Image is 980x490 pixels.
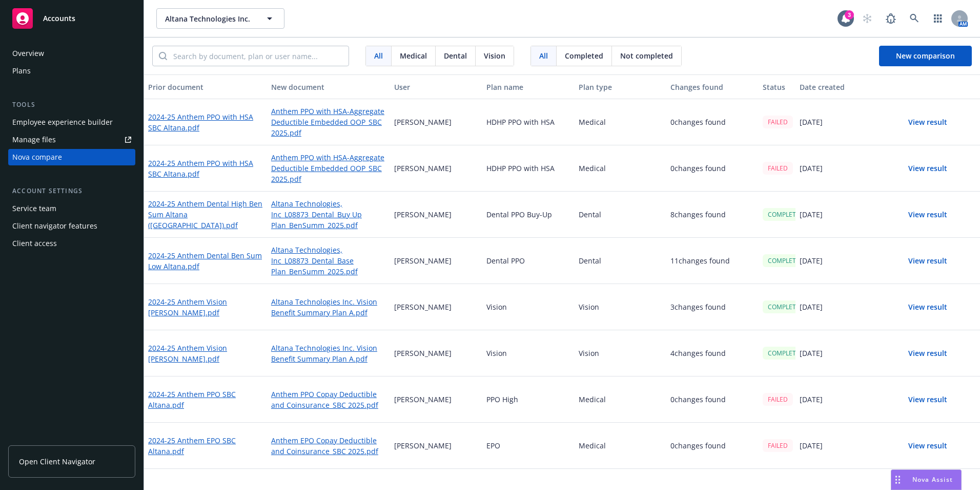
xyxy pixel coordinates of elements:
[165,13,254,24] span: Altana Technologies Inc.
[8,235,135,252] a: Client access
[482,330,575,376] div: Vision
[148,111,263,133] a: 2024-25 Anthem PPO with HSA SBC Altana.pdf
[271,82,386,92] div: New document
[390,74,482,99] button: User
[763,254,809,267] div: COMPLETED
[912,475,953,484] span: Nova Assist
[394,440,452,451] p: [PERSON_NAME]
[8,63,135,79] a: Plans
[763,439,793,452] div: FAILED
[267,74,390,99] button: New document
[666,74,759,99] button: Changes found
[575,330,667,376] div: Vision
[271,106,386,138] a: Anthem PPO with HSA-Aggregate Deductible Embedded OOP_SBC 2025.pdf
[892,436,964,456] button: View result
[670,255,730,266] p: 11 changes found
[670,163,726,174] p: 0 changes found
[575,423,667,469] div: Medical
[394,348,452,359] p: [PERSON_NAME]
[763,116,793,128] div: FAILED
[8,45,135,62] a: Overview
[148,296,263,318] a: 2024-25 Anthem Vision [PERSON_NAME].pdf
[8,4,135,33] a: Accounts
[19,456,95,467] span: Open Client Navigator
[8,200,135,217] a: Service team
[800,163,823,174] p: [DATE]
[800,301,823,312] p: [DATE]
[670,209,726,220] p: 8 changes found
[271,296,386,318] a: Altana Technologies Inc. Vision Benefit Summary Plan A.pdf
[482,99,575,145] div: HDHP PPO with HSA
[8,218,135,234] a: Client navigator features
[892,389,964,410] button: View result
[8,114,135,130] a: Employee experience builder
[271,198,386,231] a: Altana Technologies, Inc_L08873_Dental_Buy Up Plan_BenSumm_2025.pdf
[394,255,452,266] p: [PERSON_NAME]
[12,218,97,234] div: Client navigator features
[892,112,964,133] button: View result
[12,131,56,148] div: Manage files
[579,82,663,92] div: Plan type
[881,8,901,29] a: Report a Bug
[444,50,467,61] span: Dental
[148,389,263,410] a: 2024-25 Anthem PPO SBC Altana.pdf
[12,114,113,130] div: Employee experience builder
[12,63,31,79] div: Plans
[904,8,925,29] a: Search
[12,200,56,217] div: Service team
[620,50,673,61] span: Not completed
[148,435,263,457] a: 2024-25 Anthem EPO SBC Altana.pdf
[8,186,135,196] div: Account settings
[400,50,427,61] span: Medical
[763,300,809,313] div: COMPLETED
[763,347,809,360] div: COMPLETED
[892,204,964,225] button: View result
[800,394,823,405] p: [DATE]
[159,52,167,60] svg: Search
[394,209,452,220] p: [PERSON_NAME]
[148,343,263,364] a: 2024-25 Anthem Vision [PERSON_NAME].pdf
[575,284,667,330] div: Vision
[892,343,964,364] button: View result
[8,100,135,110] div: Tools
[800,82,884,92] div: Date created
[271,343,386,364] a: Altana Technologies Inc. Vision Benefit Summary Plan A.pdf
[484,50,505,61] span: Vision
[148,158,263,179] a: 2024-25 Anthem PPO with HSA SBC Altana.pdf
[148,250,263,272] a: 2024-25 Anthem Dental Ben Sum Low Altana.pdf
[795,74,888,99] button: Date created
[482,284,575,330] div: Vision
[374,50,383,61] span: All
[575,376,667,423] div: Medical
[763,393,793,406] div: FAILED
[763,82,791,92] div: Status
[879,46,972,66] button: New comparison
[759,74,795,99] button: Status
[845,10,854,20] div: 3
[800,209,823,220] p: [DATE]
[394,82,478,92] div: User
[482,376,575,423] div: PPO High
[763,208,809,221] div: COMPLETED
[148,82,263,92] div: Prior document
[565,50,603,61] span: Completed
[271,435,386,457] a: Anthem EPO Copay Deductible and Coinsurance_SBC 2025.pdf
[156,8,284,29] button: Altana Technologies Inc.
[8,131,135,148] a: Manage files
[539,50,548,61] span: All
[670,82,754,92] div: Changes found
[670,117,726,127] p: 0 changes found
[482,238,575,284] div: Dental PPO
[394,163,452,174] p: [PERSON_NAME]
[394,117,452,127] p: [PERSON_NAME]
[394,301,452,312] p: [PERSON_NAME]
[670,348,726,359] p: 4 changes found
[575,74,667,99] button: Plan type
[144,74,267,99] button: Prior document
[670,394,726,405] p: 0 changes found
[857,8,877,29] a: Start snowing
[891,469,962,490] button: Nova Assist
[891,470,904,489] div: Drag to move
[763,162,793,175] div: FAILED
[271,152,386,184] a: Anthem PPO with HSA-Aggregate Deductible Embedded OOP_SBC 2025.pdf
